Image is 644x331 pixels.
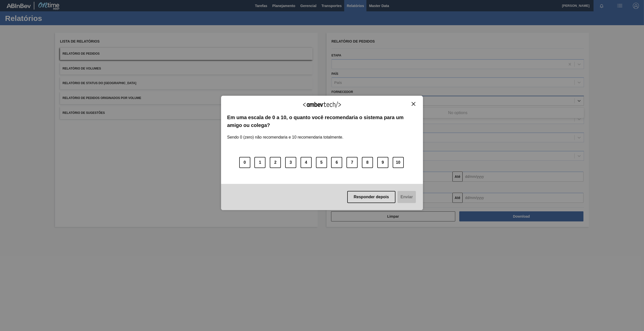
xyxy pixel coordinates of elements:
label: Em uma escala de 0 a 10, o quanto você recomendaria o sistema para um amigo ou colega? [227,114,417,129]
button: 3 [285,157,296,168]
button: 1 [254,157,265,168]
button: 2 [270,157,281,168]
button: 4 [301,157,312,168]
button: 7 [346,157,358,168]
button: 8 [362,157,373,168]
button: 10 [393,157,404,168]
button: 0 [239,157,250,168]
img: Logo Ambevtech [303,102,341,108]
button: 5 [316,157,327,168]
button: Close [410,102,417,106]
label: Sendo 0 (zero) não recomendaria e 10 recomendaria totalmente. [227,129,343,140]
button: 6 [331,157,342,168]
button: Responder depois [347,191,396,203]
img: Close [412,102,415,106]
button: 9 [377,157,388,168]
